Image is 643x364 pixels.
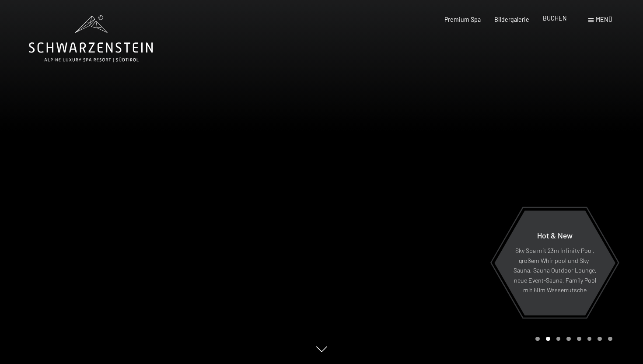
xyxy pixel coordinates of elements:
[587,337,592,341] div: Carousel Page 6
[596,16,612,23] span: Menü
[513,246,597,295] p: Sky Spa mit 23m Infinity Pool, großem Whirlpool und Sky-Sauna, Sauna Outdoor Lounge, neue Event-S...
[598,337,602,341] div: Carousel Page 7
[543,14,567,22] a: BUCHEN
[577,337,581,341] div: Carousel Page 5
[608,337,612,341] div: Carousel Page 8
[556,337,561,341] div: Carousel Page 3
[444,16,481,23] a: Premium Spa
[532,337,612,341] div: Carousel Pagination
[546,337,550,341] div: Carousel Page 2 (Current Slide)
[494,210,616,316] a: Hot & New Sky Spa mit 23m Infinity Pool, großem Whirlpool und Sky-Sauna, Sauna Outdoor Lounge, ne...
[566,337,571,341] div: Carousel Page 4
[537,231,573,240] span: Hot & New
[535,337,540,341] div: Carousel Page 1
[494,16,529,23] a: Bildergalerie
